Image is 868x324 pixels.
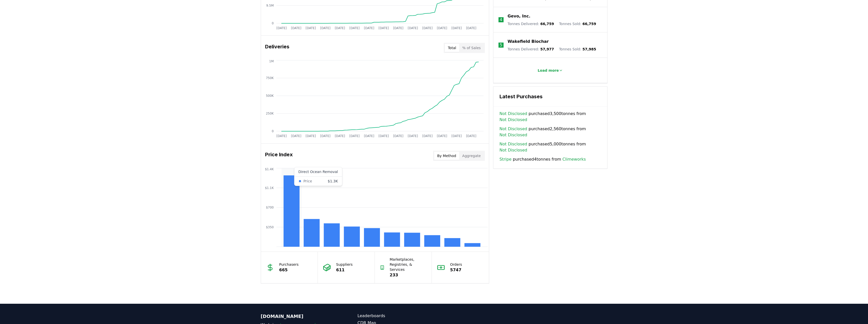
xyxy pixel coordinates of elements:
[335,134,345,138] tspan: [DATE]
[378,134,389,138] tspan: [DATE]
[466,26,476,30] tspan: [DATE]
[305,134,316,138] tspan: [DATE]
[459,44,484,52] button: % of Sales
[582,22,596,26] span: 66,759
[272,129,274,133] tspan: 0
[500,141,601,153] span: purchased 5,000 tonnes from
[393,134,403,138] tspan: [DATE]
[451,134,462,138] tspan: [DATE]
[266,4,273,7] tspan: 9.5M
[466,134,476,138] tspan: [DATE]
[291,26,301,30] tspan: [DATE]
[279,267,299,273] p: 665
[437,134,447,138] tspan: [DATE]
[559,21,596,26] p: Tonnes Sold :
[265,151,293,161] h3: Price Index
[390,272,427,278] p: 233
[459,152,484,160] button: Aggregate
[500,147,527,153] a: Not Disclosed
[349,26,360,30] tspan: [DATE]
[279,262,299,267] p: Purchasers
[336,262,353,267] p: Suppliers
[500,111,601,123] span: purchased 3,500 tonnes from
[335,26,345,30] tspan: [DATE]
[508,39,549,45] a: Wakefield Biochar
[533,65,567,75] button: Load more
[500,132,527,138] a: Not Disclosed
[364,26,374,30] tspan: [DATE]
[451,26,462,30] tspan: [DATE]
[276,134,287,138] tspan: [DATE]
[266,94,274,98] tspan: 500K
[500,93,601,100] h3: Latest Purchases
[422,26,433,30] tspan: [DATE]
[500,141,527,147] a: Not Disclosed
[378,26,389,30] tspan: [DATE]
[508,47,554,52] p: Tonnes Delivered :
[320,134,330,138] tspan: [DATE]
[437,26,447,30] tspan: [DATE]
[500,126,601,138] span: purchased 2,560 tonnes from
[266,76,274,80] tspan: 750K
[445,44,459,52] button: Total
[320,26,330,30] tspan: [DATE]
[261,313,337,320] p: [DOMAIN_NAME]
[434,152,459,160] button: By Method
[265,43,289,53] h3: Deliveries
[364,134,374,138] tspan: [DATE]
[538,68,559,73] p: Load more
[562,156,586,162] a: Climeworks
[508,21,554,26] p: Tonnes Delivered :
[500,111,527,117] a: Not Disclosed
[358,313,434,319] a: Leaderboards
[422,134,433,138] tspan: [DATE]
[269,60,274,63] tspan: 1M
[540,22,554,26] span: 66,759
[266,225,274,229] tspan: $350
[266,206,274,209] tspan: $700
[500,17,502,23] p: 4
[266,112,274,115] tspan: 250K
[500,117,527,123] a: Not Disclosed
[450,267,462,273] p: 5747
[500,126,527,132] a: Not Disclosed
[336,267,353,273] p: 611
[276,26,287,30] tspan: [DATE]
[265,186,274,190] tspan: $1.1K
[450,262,462,267] p: Orders
[500,156,586,162] span: purchased 4 tonnes from
[508,13,530,19] a: Gevo, Inc.
[540,47,554,51] span: 57,977
[559,47,596,52] p: Tonnes Sold :
[408,26,418,30] tspan: [DATE]
[393,26,403,30] tspan: [DATE]
[305,26,316,30] tspan: [DATE]
[349,134,360,138] tspan: [DATE]
[500,42,502,48] p: 5
[408,134,418,138] tspan: [DATE]
[291,134,301,138] tspan: [DATE]
[500,156,511,162] a: Stripe
[582,47,596,51] span: 57,985
[265,167,274,171] tspan: $1.4K
[272,22,274,25] tspan: 0
[390,257,427,272] p: Marketplaces, Registries, & Services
